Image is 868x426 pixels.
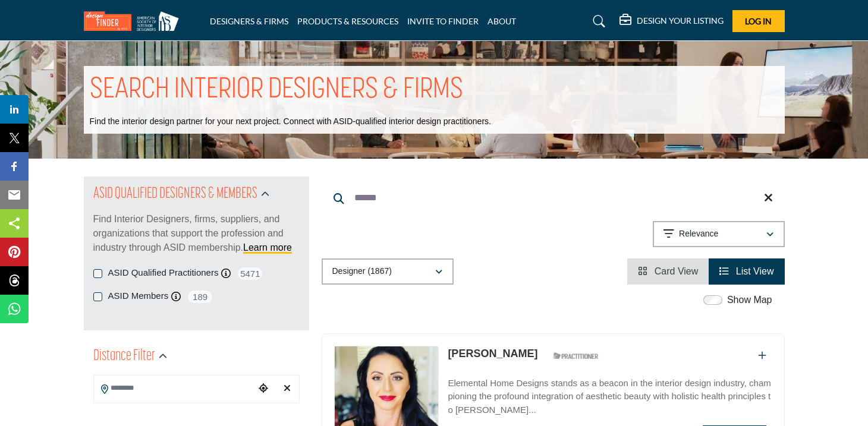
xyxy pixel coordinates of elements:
[719,266,773,276] a: View List
[322,258,454,285] button: Designer (1867)
[93,212,300,255] p: Find Interior Designers, firms, suppliers, and organizations that support the profession and indu...
[243,242,292,253] a: Learn more
[758,351,766,361] a: Add To List
[90,116,491,128] p: Find the interior design partner for your next project. Connect with ASID-qualified interior desi...
[732,10,785,32] button: Log In
[108,289,169,303] label: ASID Members
[237,266,263,281] span: 5471
[84,11,185,31] img: Site Logo
[210,16,288,26] a: DESIGNERS & FIRMS
[332,266,392,277] p: Designer (1867)
[278,376,296,402] div: Clear search location
[736,266,774,276] span: List View
[709,258,784,285] li: List View
[93,292,102,301] input: ASID Members checkbox
[581,12,613,31] a: Search
[655,266,699,276] span: Card View
[93,346,155,367] h2: Distance Filter
[727,293,772,307] label: Show Map
[93,269,102,278] input: ASID Qualified Practitioners checkbox
[407,16,479,26] a: INVITE TO FINDER
[93,184,257,205] h2: ASID QUALIFIED DESIGNERS & MEMBERS
[653,221,785,247] button: Relevance
[187,289,213,304] span: 189
[745,16,772,26] span: Log In
[322,184,785,212] input: Search Keyword
[94,377,254,400] input: Search Location
[627,258,709,285] li: Card View
[638,266,698,276] a: View Card
[448,370,772,417] a: Elemental Home Designs stands as a beacon in the interior design industry, championing the profou...
[679,228,718,240] p: Relevance
[108,266,219,280] label: ASID Qualified Practitioners
[488,16,516,26] a: ABOUT
[448,346,537,362] p: Frances Rhodis
[297,16,398,26] a: PRODUCTS & RESOURCES
[448,348,537,359] a: [PERSON_NAME]
[90,72,463,109] h1: SEARCH INTERIOR DESIGNERS & FIRMS
[549,349,602,364] img: ASID Qualified Practitioners Badge Icon
[619,14,724,29] div: DESIGN YOUR LISTING
[448,377,772,417] p: Elemental Home Designs stands as a beacon in the interior design industry, championing the profou...
[254,376,272,402] div: Choose your current location
[637,15,724,26] h5: DESIGN YOUR LISTING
